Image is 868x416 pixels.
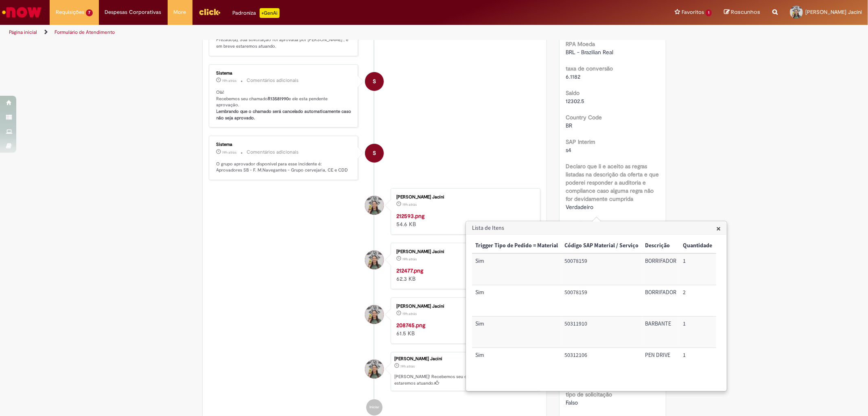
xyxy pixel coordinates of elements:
[472,317,561,348] td: Trigger Tipo de Pedido = Material: Sim
[680,253,715,285] td: Quantidade: 1
[642,348,680,379] td: Descrição: PEN DRIVE
[642,238,680,253] th: Descrição
[396,304,532,309] div: [PERSON_NAME] Jacini
[216,142,352,147] div: Sistema
[466,221,727,392] div: Lista de Itens
[715,285,757,317] td: Valor Unitário: 11,00
[566,163,659,202] b: Declaro que li e aceito as regras listadas na descrição da oferta e que poderei responder a audit...
[216,161,352,174] p: O grupo aprovador disponível para esse incidente é: Aprovadores SB - F. M.Navegantes - Grupo cerv...
[680,317,715,348] td: Quantidade: 1
[566,40,595,48] b: RPA Moeda
[566,399,578,406] span: Falso
[199,6,221,18] img: click_logo_yellow_360x200.png
[642,285,680,317] td: Descrição: BORRIFADOR
[402,257,417,262] time: 30/09/2025 14:40:13
[566,65,613,72] b: taxa de conversão
[223,150,237,155] span: 19h atrás
[402,311,417,316] time: 30/09/2025 14:39:26
[566,220,613,227] b: Tipo de solicitação
[400,364,415,369] time: 30/09/2025 14:41:54
[365,360,384,379] div: Larissa Sapata Jacini
[402,202,417,207] span: 19h atrás
[396,321,532,337] div: 61.5 KB
[223,150,237,155] time: 30/09/2025 14:42:03
[566,122,572,129] span: BR
[86,9,93,16] span: 7
[561,348,642,379] td: Código SAP Material / Serviço: 50312106
[394,357,536,361] div: [PERSON_NAME] Jacini
[216,108,353,121] b: Lembrando que o chamado será cancelado automaticamente caso não seja aprovado.
[566,73,580,80] span: 6.1182
[566,89,579,97] b: Saldo
[561,317,642,348] td: Código SAP Material / Serviço: 50311910
[396,195,532,200] div: [PERSON_NAME] Jacini
[223,78,237,83] time: 30/09/2025 14:42:06
[566,138,595,145] b: SAP Interim
[365,144,384,163] div: System
[365,305,384,324] div: Larissa Sapata Jacini
[472,238,561,253] th: Trigger Tipo de Pedido = Material
[566,48,613,56] span: BRL - Brazilian Real
[642,253,680,285] td: Descrição: BORRIFADOR
[561,285,642,317] td: Código SAP Material / Serviço: 50078159
[394,374,536,386] p: [PERSON_NAME]! Recebemos seu chamado R13581990 e em breve estaremos atuando.
[724,9,760,16] a: Rascunhos
[402,257,417,262] span: 19h atrás
[561,253,642,285] td: Código SAP Material / Serviço: 50078159
[566,203,593,211] span: Verdadeiro
[805,9,862,15] span: [PERSON_NAME] Jacini
[472,253,561,285] td: Trigger Tipo de Pedido = Material: Sim
[400,364,415,369] span: 19h atrás
[716,223,721,234] span: ×
[396,267,423,274] a: 212477.png
[396,212,424,220] a: 212593.png
[715,253,757,285] td: Valor Unitário: 10,00
[472,348,561,379] td: Trigger Tipo de Pedido = Material: Sim
[402,202,417,207] time: 30/09/2025 14:40:53
[396,212,532,228] div: 54.6 KB
[365,196,384,215] div: Larissa Sapata Jacini
[402,311,417,316] span: 19h atrás
[706,9,712,16] span: 1
[216,37,352,49] p: Prezado(a), Sua solicitação foi aprovada por [PERSON_NAME] , e em breve estaremos atuando.
[715,348,757,379] td: Valor Unitário: 30,00
[260,8,280,18] p: +GenAi
[566,146,571,154] span: s4
[247,77,299,84] small: Comentários adicionais
[680,238,715,253] th: Quantidade
[731,8,760,16] span: Rascunhos
[680,285,715,317] td: Quantidade: 2
[223,78,237,83] span: 19h atrás
[9,29,37,35] a: Página inicial
[680,348,715,379] td: Quantidade: 1
[105,8,162,16] span: Despesas Corporativas
[566,114,602,121] b: Country Code
[174,8,186,16] span: More
[216,71,352,76] div: Sistema
[396,321,425,329] a: 208745.png
[268,96,289,102] b: R13581990
[715,238,757,253] th: Valor Unitário
[6,25,573,40] ul: Trilhas de página
[396,249,532,254] div: [PERSON_NAME] Jacini
[682,8,704,16] span: Favoritos
[365,72,384,91] div: System
[642,317,680,348] td: Descrição: BARBANTE
[365,251,384,269] div: Larissa Sapata Jacini
[396,266,532,283] div: 62.3 KB
[566,97,584,105] span: 12302.5
[209,352,541,391] li: Larissa Sapata Jacini
[715,317,757,348] td: Valor Unitário: 9,50
[373,72,376,91] span: S
[472,285,561,317] td: Trigger Tipo de Pedido = Material: Sim
[566,358,649,398] b: Declaro que sou usuário de Jurídico/Legal devidamente autorizado para efeturar compras relecianas...
[466,222,726,235] h3: Lista de Itens
[561,238,642,253] th: Código SAP Material / Serviço
[55,29,115,35] a: Formulário de Atendimento
[247,149,299,156] small: Comentários adicionais
[716,224,721,233] button: Close
[1,4,43,20] img: ServiceNow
